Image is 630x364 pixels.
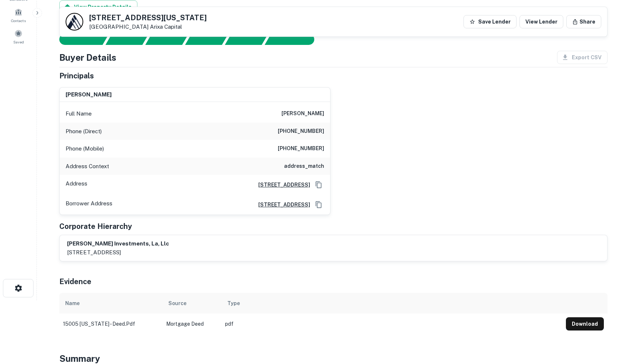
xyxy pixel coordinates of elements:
[566,317,604,331] button: Download
[566,15,601,28] button: Share
[66,91,112,99] h6: [PERSON_NAME]
[59,51,116,64] h4: Buyer Details
[66,127,102,136] p: Phone (Direct)
[593,305,630,340] iframe: Chat Widget
[221,314,562,334] td: pdf
[150,24,182,30] a: Arixa Capital
[59,276,91,287] h5: Evidence
[284,162,324,171] h6: address_match
[185,34,228,45] div: Principals found, AI now looking for contact information...
[162,314,221,334] td: Mortgage Deed
[162,293,221,314] th: Source
[105,34,148,45] div: Your request is received and processing...
[11,18,26,24] span: Contacts
[50,34,106,45] div: Sending borrower request to AI...
[252,181,310,189] a: [STREET_ADDRESS]
[59,314,162,334] td: 15005 [US_STATE] - deed.pdf
[89,24,207,30] p: [GEOGRAPHIC_DATA]
[67,248,169,257] p: [STREET_ADDRESS]
[89,14,207,21] h5: [STREET_ADDRESS][US_STATE]
[66,162,109,171] p: Address Context
[278,144,324,153] h6: [PHONE_NUMBER]
[225,34,268,45] div: Principals found, still searching for contact information. This may take time...
[313,199,324,210] button: Copy Address
[59,293,608,334] div: scrollable content
[66,109,92,118] p: Full Name
[66,144,104,153] p: Phone (Mobile)
[67,240,169,248] h6: [PERSON_NAME] investments, la, llc
[2,26,35,46] a: Saved
[65,299,80,308] div: Name
[13,39,24,45] span: Saved
[463,15,517,28] button: Save Lender
[265,34,323,45] div: AI fulfillment process complete.
[252,201,310,209] a: [STREET_ADDRESS]
[66,199,112,210] p: Borrower Address
[145,34,188,45] div: Documents found, AI parsing details...
[168,299,186,308] div: Source
[59,293,162,314] th: Name
[59,0,137,14] button: View Property Details
[519,15,563,28] a: View Lender
[221,293,562,314] th: Type
[278,127,324,136] h6: [PHONE_NUMBER]
[2,5,35,25] a: Contacts
[281,109,324,118] h6: [PERSON_NAME]
[59,221,132,232] h5: Corporate Hierarchy
[313,179,324,190] button: Copy Address
[227,299,240,308] div: Type
[59,70,94,81] h5: Principals
[66,179,87,190] p: Address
